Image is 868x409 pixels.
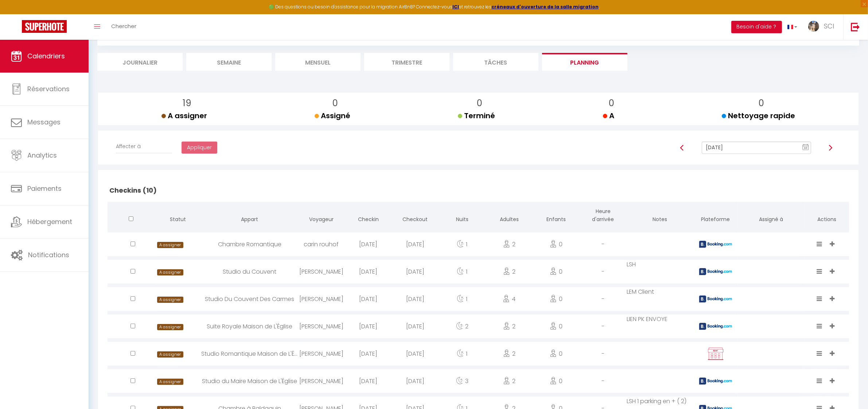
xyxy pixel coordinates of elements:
div: [PERSON_NAME] [298,260,345,283]
span: A assigner [157,379,183,385]
th: Actions [805,202,849,231]
a: Chercher [106,14,142,40]
a: ... SCI [803,14,843,40]
div: - [580,315,627,338]
li: Mensuel [275,53,361,71]
div: 1 [439,232,486,256]
span: Chercher [111,22,136,30]
td: LEM Client [627,285,693,313]
div: 2 [486,369,533,393]
div: 3 [439,369,486,393]
div: 2 [486,315,533,338]
img: rent.png [707,347,725,361]
div: 2 [486,342,533,366]
h2: Checkins (10) [108,179,849,202]
div: [DATE] [345,315,392,338]
th: Nuits [439,202,486,231]
th: Voyageur [298,202,345,231]
span: Paiements [27,184,62,193]
p: 0 [609,96,614,110]
button: Besoin d'aide ? [731,21,782,33]
div: [DATE] [392,342,439,366]
span: Statut [170,216,186,223]
div: Studio du Couvent [202,260,298,283]
li: Journalier [97,53,183,71]
img: booking2.png [699,378,732,385]
div: Studio Romantique Maison de L'Église [202,342,298,366]
div: [DATE] [392,260,439,283]
a: créneaux d'ouverture de la salle migration [491,4,599,10]
span: A assigner [161,111,207,121]
button: Appliquer [182,142,217,154]
li: Trimestre [364,53,449,71]
div: - [580,287,627,311]
div: [DATE] [392,369,439,393]
p: 0 [464,96,495,110]
div: 1 [439,260,486,283]
th: Checkout [392,202,439,231]
div: [DATE] [345,342,392,366]
th: Plateforme [693,202,738,231]
th: Adultes [486,202,533,231]
div: - [580,232,627,256]
p: 0 [728,96,795,110]
div: 2 [486,232,533,256]
div: 4 [486,287,533,311]
td: LIEN PK ENVOYE [627,313,693,340]
span: Analytics [27,151,57,160]
img: logout [851,22,860,31]
img: ... [808,21,819,32]
div: [DATE] [345,260,392,283]
div: [DATE] [345,287,392,311]
span: Messages [27,117,61,127]
div: carin rouhof [298,232,345,256]
span: Notifications [28,250,69,259]
span: A assigner [157,269,183,275]
span: A [603,111,614,121]
img: booking2.png [699,268,732,275]
img: arrow-left3.svg [679,145,685,151]
div: 2 [486,260,533,283]
button: Ouvrir le widget de chat LiveChat [6,3,28,25]
span: Calendriers [27,51,65,61]
p: 0 [320,96,350,110]
input: Select Date [702,142,811,154]
div: [PERSON_NAME] [298,369,345,393]
a: ICI [452,4,459,10]
div: 0 [533,260,580,283]
div: - [580,369,627,393]
div: Studio du Maire Maison de L'Église [202,369,298,393]
span: Assigné [315,111,350,121]
div: Chambre Romantique [202,232,298,256]
th: Checkin [345,202,392,231]
div: 2 [439,315,486,338]
div: - [580,260,627,283]
div: 0 [533,369,580,393]
th: Assigné à [738,202,805,231]
li: Tâches [453,53,538,71]
th: Notes [627,202,693,231]
li: Semaine [186,53,272,71]
td: LSH [627,258,693,285]
div: Suite Royale Maison de L'Église [202,315,298,338]
th: Enfants [533,202,580,231]
div: 0 [533,287,580,311]
li: Planning [542,53,627,71]
img: Super Booking [22,20,67,33]
div: [PERSON_NAME] [298,287,345,311]
div: 1 [439,287,486,311]
div: [PERSON_NAME] [298,315,345,338]
img: booking2.png [699,241,732,248]
img: booking2.png [699,296,732,302]
div: [DATE] [392,232,439,256]
div: - [580,342,627,366]
div: [DATE] [345,232,392,256]
span: A assigner [157,351,183,358]
img: arrow-right3.svg [828,145,833,151]
div: 0 [533,232,580,256]
span: A assigner [157,297,183,303]
span: Réservations [27,84,70,93]
div: [PERSON_NAME] [298,342,345,366]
